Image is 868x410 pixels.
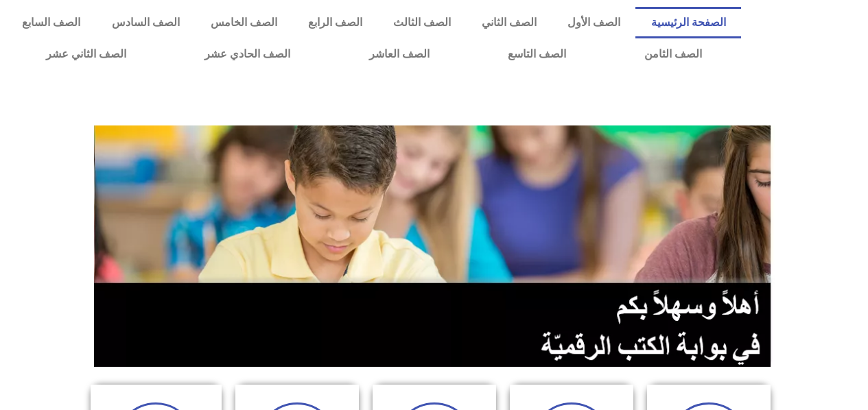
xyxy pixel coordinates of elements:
[96,7,195,38] a: الصف السادس
[377,7,466,38] a: الصف الثالث
[195,7,292,38] a: الصف الخامس
[466,7,552,38] a: الصف الثاني
[635,7,741,38] a: الصفحة الرئيسية
[165,38,329,70] a: الصف الحادي عشر
[330,38,469,70] a: الصف العاشر
[7,38,165,70] a: الصف الثاني عشر
[605,38,741,70] a: الصف الثامن
[469,38,605,70] a: الصف التاسع
[7,7,96,38] a: الصف السابع
[552,7,635,38] a: الصف الأول
[292,7,377,38] a: الصف الرابع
